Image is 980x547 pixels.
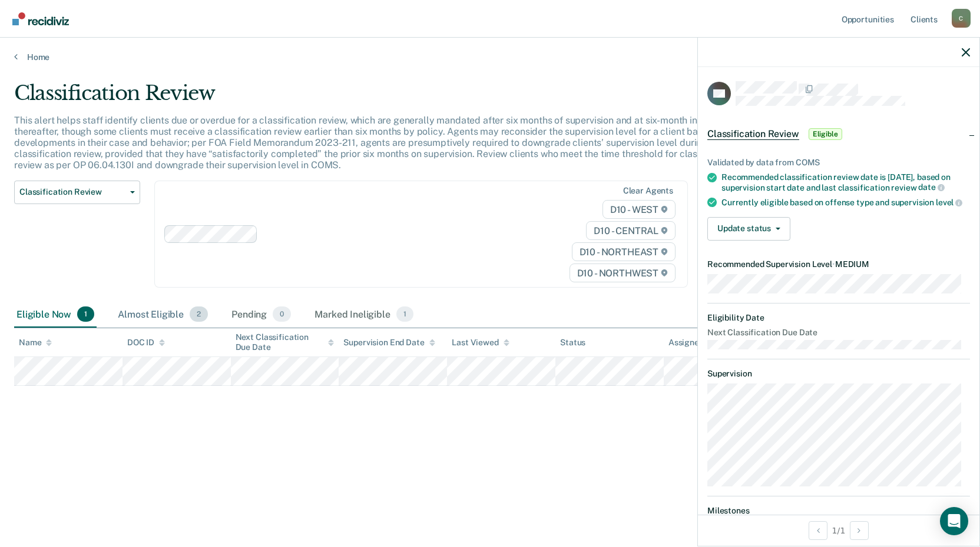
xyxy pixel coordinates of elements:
[698,515,979,546] div: 1 / 1
[273,306,291,322] span: 0
[698,115,979,153] div: Classification ReviewEligible
[707,217,790,241] button: Update status
[602,200,676,219] span: D10 - WEST
[14,52,966,62] a: Home
[452,338,509,348] div: Last Viewed
[229,302,293,328] div: Pending
[12,12,69,25] img: Recidiviz
[952,9,971,28] div: C
[850,521,869,540] button: Next Opportunity
[940,507,968,535] div: Open Intercom Messenger
[707,313,970,323] dt: Eligibility Date
[707,128,799,140] span: Classification Review
[721,172,970,192] div: Recommended classification review date is [DATE], based on supervision start date and last classi...
[809,521,827,540] button: Previous Opportunity
[809,128,842,140] span: Eligible
[343,338,435,348] div: Supervision End Date
[396,306,413,322] span: 1
[127,338,165,348] div: DOC ID
[236,332,335,352] div: Next Classification Due Date
[115,302,210,328] div: Almost Eligible
[707,506,970,516] dt: Milestones
[707,158,970,168] div: Validated by data from COMS
[707,259,970,269] dt: Recommended Supervision Level MEDIUM
[918,182,944,192] span: date
[668,338,724,348] div: Assigned to
[190,306,208,322] span: 2
[570,264,676,282] span: D10 - NORTHWEST
[586,221,676,240] span: D10 - CENTRAL
[14,115,736,171] p: This alert helps staff identify clients due or overdue for a classification review, which are gen...
[19,338,52,348] div: Name
[707,328,970,338] dt: Next Classification Due Date
[952,9,971,28] button: Profile dropdown button
[707,369,970,379] dt: Supervision
[312,302,416,328] div: Marked Ineligible
[560,338,585,348] div: Status
[19,187,125,197] span: Classification Review
[832,259,835,269] span: •
[14,302,97,328] div: Eligible Now
[936,198,962,207] span: level
[623,186,673,196] div: Clear agents
[572,242,676,261] span: D10 - NORTHEAST
[77,306,94,322] span: 1
[14,81,749,115] div: Classification Review
[721,197,970,208] div: Currently eligible based on offense type and supervision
